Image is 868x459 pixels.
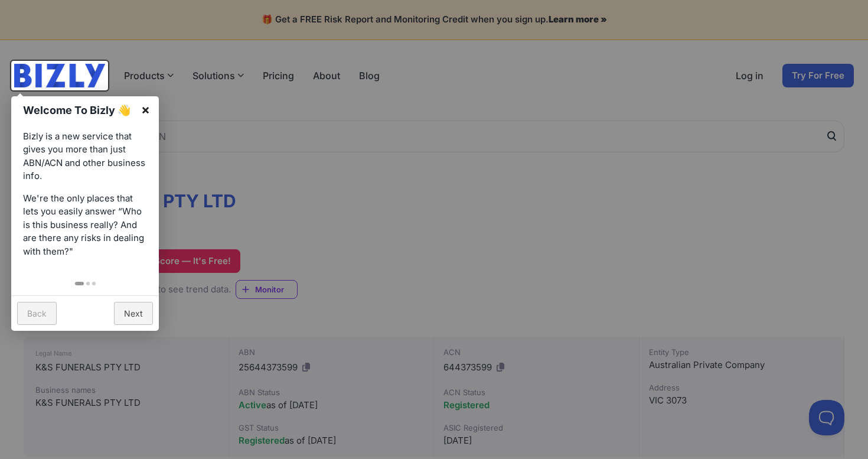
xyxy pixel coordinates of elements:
[132,96,159,123] a: ×
[23,102,135,118] h1: Welcome To Bizly 👋
[114,302,153,325] a: Next
[17,302,57,325] a: Back
[23,192,147,259] p: We're the only places that lets you easily answer “Who is this business really? And are there any...
[23,130,147,183] p: Bizly is a new service that gives you more than just ABN/ACN and other business info.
